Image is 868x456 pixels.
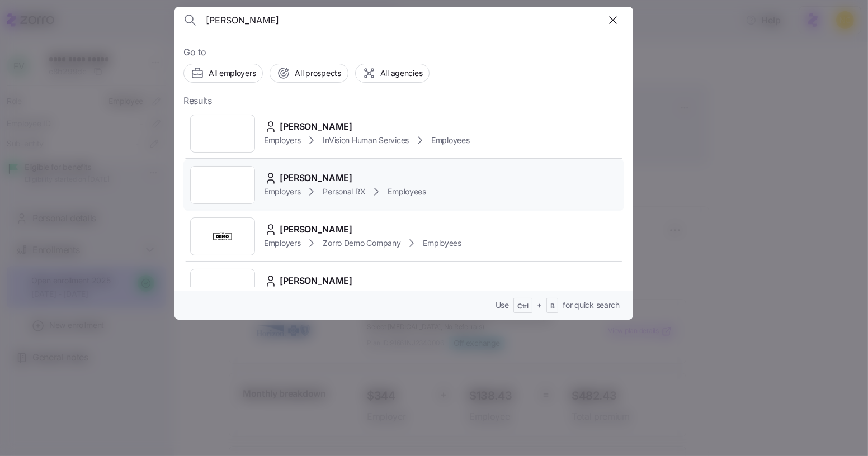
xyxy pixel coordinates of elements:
span: Ctrl [517,302,529,311]
span: Go to [183,45,624,59]
span: Employers [264,237,300,249]
span: All agencies [380,68,423,79]
span: Zorro Demo Company [323,237,400,249]
span: Employers [264,186,300,197]
span: [PERSON_NAME] [280,274,352,288]
span: + [537,300,542,311]
span: All employers [209,68,256,79]
button: All prospects [270,64,348,83]
button: All employers [183,64,263,83]
span: [PERSON_NAME] [280,222,352,236]
span: InVision Human Services [323,135,409,146]
span: [PERSON_NAME] [280,120,352,134]
span: Results [183,94,212,108]
span: Employees [423,237,461,249]
span: for quick search [563,300,620,311]
span: Personal RX [323,186,365,197]
span: [PERSON_NAME] [280,171,352,185]
span: Employers [264,135,300,146]
img: Employer logo [211,225,234,248]
span: B [550,302,555,311]
span: Employees [431,135,469,146]
span: Use [496,300,509,311]
span: Employees [388,186,426,197]
span: All prospects [295,68,341,79]
button: All agencies [355,64,430,83]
